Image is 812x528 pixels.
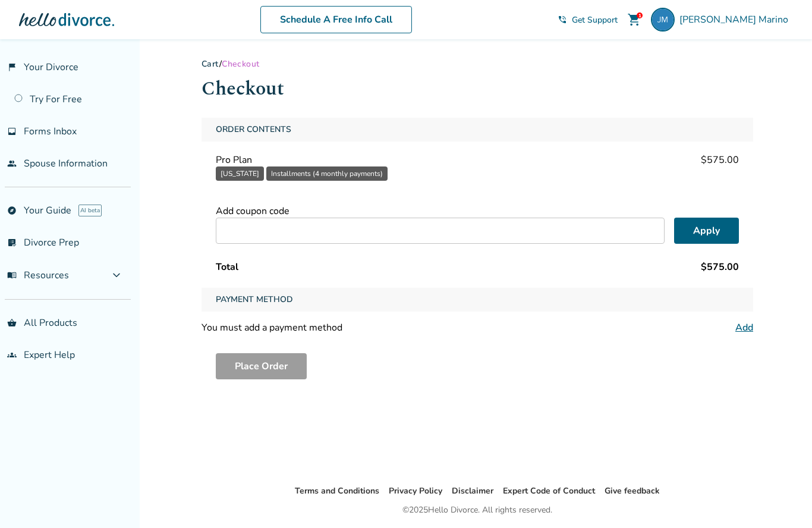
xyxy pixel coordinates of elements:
[7,350,17,360] span: groups
[211,288,298,312] span: Payment Method
[222,58,259,70] span: Checkout
[7,271,17,280] span: menu_book
[558,15,567,24] span: phone_in_talk
[7,238,17,247] span: list_alt_check
[216,260,238,274] span: Total
[260,6,412,33] a: Schedule A Free Info Call
[295,485,379,496] a: Terms and Conditions
[627,12,641,27] span: shopping_cart
[78,205,102,216] span: AI beta
[674,218,739,244] button: Apply
[753,471,812,528] iframe: Chat Widget
[202,74,753,103] h1: Checkout
[572,14,618,26] span: Get Support
[558,14,618,26] a: phone_in_talkGet Support
[452,484,493,498] li: Disclaimer
[503,485,595,496] a: Expert Code of Conduct
[7,159,17,168] span: people
[637,12,643,18] div: 1
[7,269,69,282] span: Resources
[216,153,252,166] span: Pro Plan
[679,13,793,26] span: [PERSON_NAME] Marino
[651,8,675,32] img: jmarino949@gmail.com
[701,260,739,274] span: $575.00
[109,268,124,282] span: expand_more
[7,127,17,136] span: inbox
[202,321,342,334] div: You must add a payment method
[389,485,442,496] a: Privacy Policy
[735,321,753,334] a: Add
[202,58,219,70] a: Cart
[216,166,264,181] button: [US_STATE]
[7,206,17,215] span: explore
[7,62,17,72] span: flag_2
[266,166,388,181] button: Installments (4 monthly payments)
[605,484,660,498] li: Give feedback
[402,503,552,517] div: © 2025 Hello Divorce. All rights reserved.
[216,353,307,379] button: Place Order
[701,153,739,166] span: $575.00
[7,318,17,328] span: shopping_basket
[202,58,753,70] div: /
[216,205,289,218] span: Add coupon code
[211,118,296,142] span: Order Contents
[24,125,77,138] span: Forms Inbox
